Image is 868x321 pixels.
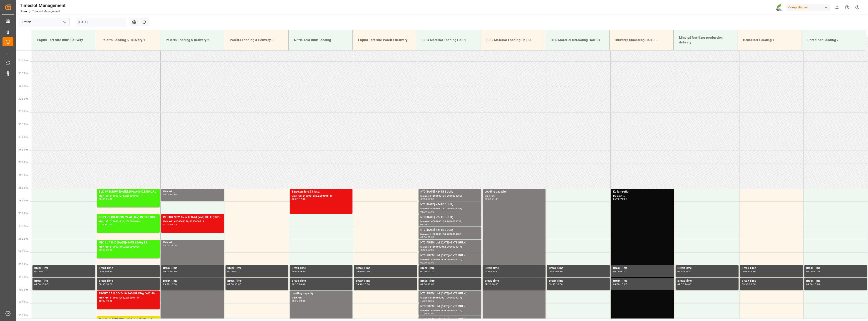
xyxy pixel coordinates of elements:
div: - [427,211,427,213]
div: Liquid Fert Site Bulk Delivery [35,36,92,44]
div: 10:00 [292,300,298,302]
div: - [170,223,170,226]
div: - [427,283,427,285]
div: 10:00 [170,283,177,285]
div: 06:45 [106,198,113,200]
span: 07:00 Hr [19,212,28,215]
div: Break Time [99,266,158,271]
div: Break Time [806,279,865,283]
input: DD.MM.YYYY [76,18,126,26]
button: show 0 new notifications [832,2,842,13]
div: 07:00 [428,211,434,213]
div: Break Time [677,279,737,283]
div: - [556,271,556,273]
div: Main ref : , [163,241,222,244]
div: 09:00 [420,271,427,273]
div: 08:00 [163,244,170,246]
div: 06:00 [292,198,298,200]
div: - [105,223,106,226]
div: 10:00 [620,283,627,285]
div: - [427,249,427,251]
div: 09:30 [620,271,627,273]
div: - [620,283,620,285]
div: Break Time [34,279,94,283]
div: Break Time [806,266,865,271]
div: Main ref : 6100001199, 2000000929; [99,245,158,249]
div: Bulk Material Loading Hall 3C [485,36,541,44]
div: 09:30 [685,271,691,273]
div: Main ref : 6100001280, 2000001119; [292,194,351,198]
span: 03:00 Hr [19,110,28,113]
div: 07:00 [420,223,427,226]
div: - [105,271,106,273]
div: Break Time [356,266,415,271]
div: - [298,271,299,273]
div: 06:00 [613,198,620,200]
div: 08:30 [420,262,427,264]
div: 09:30 [356,283,362,285]
div: Break Time [742,279,801,283]
div: Main ref : 4500000131, 2000000058; [420,207,479,211]
div: Kaliumsulfat [613,190,672,194]
div: 06:00 [163,193,170,196]
div: Main ref : , [292,296,351,300]
div: 09:00 [613,271,620,273]
div: NTC PREMIUM [DATE]+3+TE BULK; [420,253,479,258]
div: 08:00 [428,236,434,238]
div: 09:30 [485,283,491,285]
span: 03:30 Hr [19,123,28,125]
div: - [105,249,106,251]
div: Paletts Loading & Delivery 3 [228,36,285,44]
div: Salpetersäure 53 lose; [292,190,351,194]
div: 09:30 [170,271,177,273]
div: 07:30 [428,223,434,226]
div: - [427,300,427,302]
div: - [748,283,749,285]
div: Main ref : 4500000139, 2000000058; [420,220,479,223]
div: NTC PREMIUM [DATE]+3+TE BULK; [420,241,479,245]
div: Break Time [356,279,415,283]
div: - [170,193,170,196]
div: - [41,283,42,285]
div: 09:00 [163,271,170,273]
div: 10:30 [420,313,427,315]
div: Break Time [742,266,801,271]
div: - [105,300,106,302]
div: 21:00 [170,244,177,246]
div: 10:00 [685,283,691,285]
div: 10:00 [299,283,305,285]
div: - [684,283,685,285]
div: - [234,283,235,285]
div: Main ref : 4500000135, 2000000058; [420,194,479,198]
div: 09:30 [292,283,298,285]
span: 07:30 Hr [19,225,28,227]
div: 09:30 [163,283,170,285]
div: Main ref : 6100001250, 2000000718; [163,220,222,223]
div: Liquid Fert Site Paletts Delivery [356,36,413,44]
div: NTC [DATE] +2+TE BULK; [420,202,479,207]
div: Main ref : 4500000012, 2000000014; [420,245,479,249]
span: 09:00 Hr [19,263,28,266]
div: Main ref : 6100001233, 2000001049; [99,220,158,223]
div: 09:00 [485,271,491,273]
div: Break Time [420,279,479,283]
span: 05:00 Hr [19,161,28,164]
div: Break Time [485,279,544,283]
div: - [427,262,427,264]
div: 10:00 [235,283,241,285]
div: 06:00 [420,198,427,200]
div: 09:30 [428,271,434,273]
input: Type to search/select [19,18,69,26]
div: - [748,271,749,273]
div: Break Time [227,266,286,271]
div: 10:30 [428,300,434,302]
img: Screenshot%202023-09-29%20at%2010.02.21.png_1712312052.png [776,3,783,11]
div: - [556,283,556,285]
div: - [491,198,492,200]
span: 02:30 Hr [19,98,28,100]
div: Break Time [677,266,737,271]
div: Break Time [163,279,222,283]
div: Break Time [549,279,608,283]
div: Main ref : 4500000009, 2000000014; [420,258,479,262]
div: 09:30 [549,283,556,285]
